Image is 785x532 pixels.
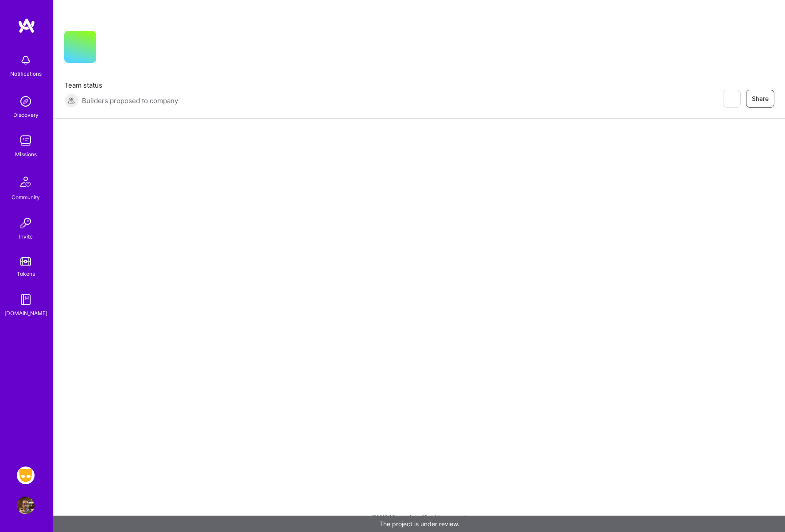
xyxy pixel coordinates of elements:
[15,150,37,159] div: Missions
[15,466,37,484] a: Grindr: Mobile + BE + Cloud
[64,93,78,108] img: Builders proposed to company
[17,93,35,110] img: discovery
[64,81,178,90] span: Team status
[752,94,769,103] span: Share
[17,214,35,232] img: Invite
[12,193,40,202] div: Community
[17,497,35,514] img: User Avatar
[107,45,114,52] i: icon CompanyGray
[17,269,35,278] div: Tokens
[17,466,35,484] img: Grindr: Mobile + BE + Cloud
[4,308,47,318] div: [DOMAIN_NAME]
[53,516,785,532] div: The project is under review.
[746,90,774,108] button: Share
[15,497,37,514] a: User Avatar
[17,291,35,308] img: guide book
[10,69,42,78] div: Notifications
[82,96,178,105] span: Builders proposed to company
[20,257,31,266] img: tokens
[18,18,35,34] img: logo
[17,51,35,69] img: bell
[13,110,39,120] div: Discovery
[728,95,735,102] i: icon EyeClosed
[15,171,36,193] img: Community
[19,232,33,241] div: Invite
[17,132,35,150] img: teamwork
